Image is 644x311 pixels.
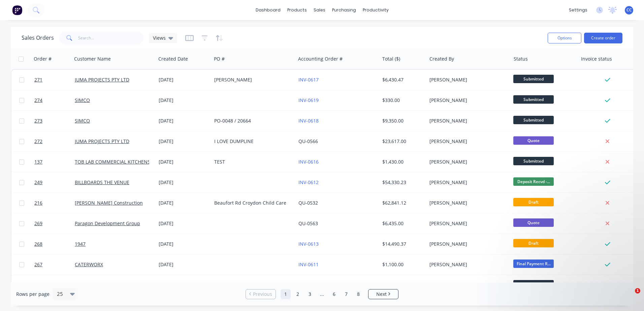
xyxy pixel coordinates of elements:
[429,241,504,247] div: [PERSON_NAME]
[548,33,581,43] button: Options
[214,138,289,145] div: I LOVE DUMPLINE
[252,5,284,15] a: dashboard
[429,159,504,165] div: [PERSON_NAME]
[298,261,319,268] a: INV-0611
[158,56,188,62] div: Created Date
[298,76,319,83] a: INV-0617
[159,200,209,206] div: [DATE]
[429,220,504,227] div: [PERSON_NAME]
[214,159,289,165] div: TEST
[359,5,392,15] div: productivity
[584,33,622,43] button: Create order
[382,282,422,288] div: $4,493.50
[513,198,554,206] span: Draft
[34,152,75,172] a: 137
[513,75,554,83] span: Submitted
[513,95,554,104] span: Submitted
[382,241,422,247] div: $14,490.37
[293,289,303,299] a: Page 2
[298,159,319,165] a: INV-0616
[281,289,291,299] a: Page 1 is your current page
[298,220,318,227] a: QU-0563
[153,34,166,41] span: Views
[513,218,554,227] span: Quote
[34,138,42,145] span: 272
[353,289,363,299] a: Page 8
[621,288,637,304] iframe: Intercom live chat
[298,179,319,185] a: INV-0612
[159,138,209,145] div: [DATE]
[513,239,554,247] span: Draft
[382,261,422,268] div: $1,100.00
[341,289,351,299] a: Page 7
[75,76,129,83] a: JUMA PROJECTS PTY LTD
[75,117,90,124] a: SIMCO
[382,138,422,145] div: $23,617.00
[34,254,75,275] a: 267
[159,117,209,124] div: [DATE]
[34,172,75,193] a: 249
[382,56,400,62] div: Total ($)
[34,282,42,288] span: 181
[368,291,398,298] a: Next page
[635,288,640,293] span: 1
[34,131,75,151] a: 272
[34,159,42,165] span: 137
[382,97,422,104] div: $330.00
[246,291,276,298] a: Previous page
[429,97,504,104] div: [PERSON_NAME]
[159,220,209,227] div: [DATE]
[382,117,422,124] div: $9,350.00
[75,159,169,165] a: TOB LAB COMMERCIAL KITCHENS PTY LTD
[34,111,75,131] a: 273
[159,179,209,186] div: [DATE]
[34,56,52,62] div: Order #
[429,117,504,124] div: [PERSON_NAME]
[513,157,554,165] span: Submitted
[214,117,289,124] div: PO-0048 / 20664
[75,200,143,206] a: [PERSON_NAME] Construction
[305,289,315,299] a: Page 3
[513,136,554,145] span: Quote
[253,291,272,298] span: Previous
[310,5,329,15] div: sales
[34,200,42,206] span: 216
[284,5,310,15] div: products
[566,5,591,15] div: settings
[429,76,504,83] div: [PERSON_NAME]
[78,31,144,45] input: Search...
[382,159,422,165] div: $1,430.00
[429,282,504,288] div: [PERSON_NAME]
[159,282,209,288] div: [DATE]
[75,138,129,144] a: JUMA PROJECTS PTY LTD
[34,117,42,124] span: 273
[159,159,209,165] div: [DATE]
[34,179,42,186] span: 249
[243,289,401,299] ul: Pagination
[298,138,318,144] a: QU-0566
[429,261,504,268] div: [PERSON_NAME]
[214,76,289,83] div: [PERSON_NAME]
[214,200,289,206] div: Beaufort Rd Croydon Child Care
[75,179,129,185] a: BILLBOARDS THE VENUE
[159,76,209,83] div: [DATE]
[581,56,612,62] div: Invoice status
[34,76,42,83] span: 271
[382,179,422,186] div: $54,330.23
[298,117,319,124] a: INV-0618
[429,56,454,62] div: Created By
[382,220,422,227] div: $6,435.00
[626,7,632,13] span: CC
[75,261,103,268] a: CATERWORX
[74,56,111,62] div: Customer Name
[159,241,209,247] div: [DATE]
[75,220,140,227] a: Paragon Development Group
[329,5,359,15] div: purchasing
[298,241,319,247] a: INV-0613
[298,56,343,62] div: Accounting Order #
[214,56,225,62] div: PO #
[34,261,42,268] span: 267
[22,35,54,41] h1: Sales Orders
[317,289,327,299] a: Jump forward
[329,289,339,299] a: Page 6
